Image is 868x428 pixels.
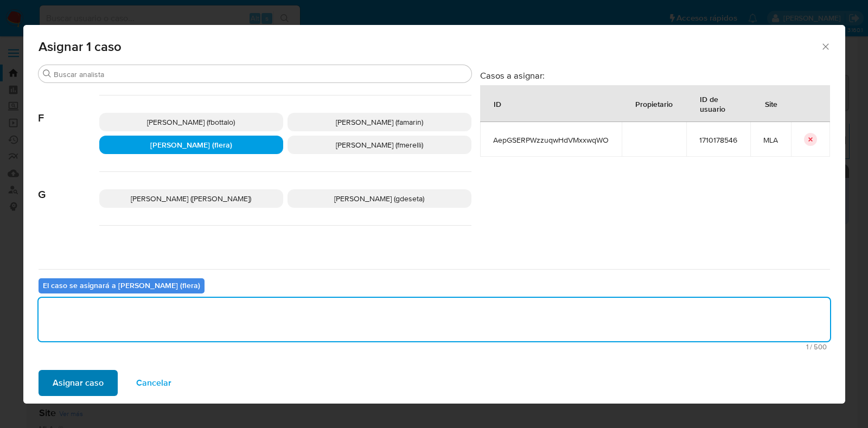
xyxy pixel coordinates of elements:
span: [PERSON_NAME] (fmerelli) [336,139,423,150]
div: ID [481,91,514,117]
div: ID de usuario [687,86,750,122]
h3: Casos a asignar: [480,70,830,81]
span: 1710178546 [699,135,737,145]
span: F [39,95,99,125]
span: Máximo 500 caracteres [42,343,827,350]
div: assign-modal [23,25,845,404]
div: Site [752,91,790,117]
button: Cerrar ventana [820,41,830,51]
button: icon-button [804,133,817,146]
span: AepGSERPWzzuqwHdVMxxwqWO [493,135,609,145]
span: Cancelar [136,371,171,395]
div: [PERSON_NAME] ([PERSON_NAME]) [99,189,283,208]
b: El caso se asignará a [PERSON_NAME] (flera) [43,280,200,291]
div: [PERSON_NAME] (famarin) [288,113,471,131]
span: [PERSON_NAME] ([PERSON_NAME]) [131,193,251,204]
div: [PERSON_NAME] (fbottalo) [99,113,283,131]
span: I [39,226,99,255]
span: [PERSON_NAME] (famarin) [336,117,423,127]
span: [PERSON_NAME] (gdeseta) [334,193,424,204]
div: Propietario [622,91,686,117]
input: Buscar analista [54,69,467,79]
button: Buscar [43,69,52,78]
div: [PERSON_NAME] (flera) [99,136,283,154]
span: Asignar 1 caso [39,40,821,53]
span: Asignar caso [53,371,104,395]
span: MLA [763,135,778,145]
div: [PERSON_NAME] (gdeseta) [288,189,471,208]
span: [PERSON_NAME] (fbottalo) [147,117,235,127]
button: Asignar caso [39,370,118,396]
button: Cancelar [122,370,186,396]
div: [PERSON_NAME] (fmerelli) [288,136,471,154]
span: G [39,172,99,201]
span: [PERSON_NAME] (flera) [150,139,232,150]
